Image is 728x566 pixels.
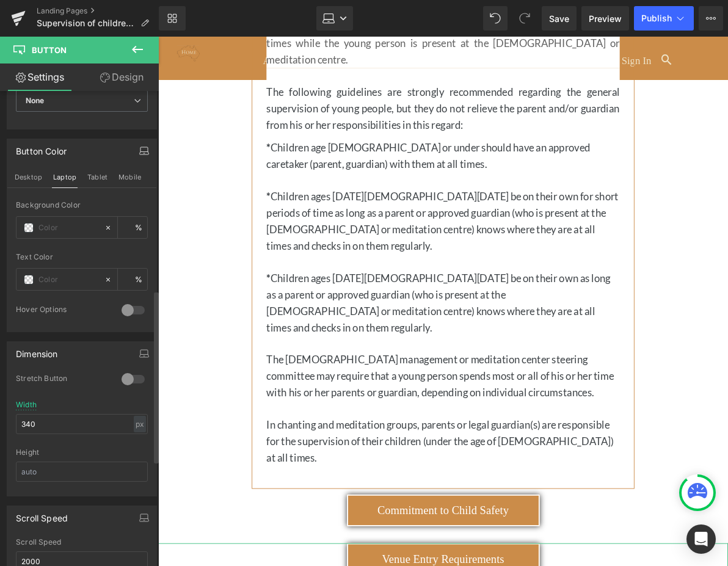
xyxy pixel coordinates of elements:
p: The [DEMOGRAPHIC_DATA] management or meditation center steering committee may require that a youn... [117,339,497,392]
span: Preview [589,12,622,25]
div: Stretch Button [16,374,109,386]
input: Color [38,221,98,234]
button: Tablet [86,167,109,187]
div: Scroll Speed [16,538,148,546]
b: None [26,96,45,105]
button: Laptop [52,167,78,187]
div: Background Color [16,201,148,209]
div: px [134,416,146,432]
a: Landing Pages [37,6,159,16]
span: Supervision of children in Siddha Yoga Venues [37,18,136,28]
button: Redo [512,6,537,31]
a: Commitment to Child Safety [203,493,411,528]
div: % [118,269,147,290]
div: Text Color [16,253,148,261]
button: More [699,6,723,31]
input: Color [38,273,98,286]
p: The following guidelines are strongly recommended regarding the general supervision of young peop... [117,51,497,104]
div: Open Intercom Messenger [686,524,716,554]
button: Mobile [117,167,142,187]
input: auto [16,414,148,434]
span: Save [549,12,569,25]
button: Undo [483,6,508,31]
p: In chanting and meditation groups, parents or legal guardian(s) are responsible for the supervisi... [117,410,497,462]
p: Children ages [DATE][DEMOGRAPHIC_DATA][DATE] be on their own for short periods of time as long as... [117,164,497,234]
p: Children age [DEMOGRAPHIC_DATA] or under should have an approved caretaker (parent, guardian) wit... [117,111,497,147]
a: Preview [581,6,629,31]
div: % [118,217,147,238]
span: Button [32,45,67,55]
button: Desktop [13,167,43,187]
span: Commitment to Child Safety [236,504,378,517]
div: Height [16,448,148,457]
p: Children ages [DATE][DEMOGRAPHIC_DATA][DATE] be on their own as long as a parent or approved guar... [117,252,497,322]
div: Button Color [16,139,67,156]
div: Hover Options [16,305,109,317]
input: auto [16,462,148,482]
button: Publish [634,6,694,31]
a: Design [82,63,161,91]
a: New Library [159,6,186,31]
span: Publish [641,13,672,23]
div: Dimension [16,342,58,359]
div: Scroll Speed [16,506,68,523]
div: Width [16,401,37,409]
